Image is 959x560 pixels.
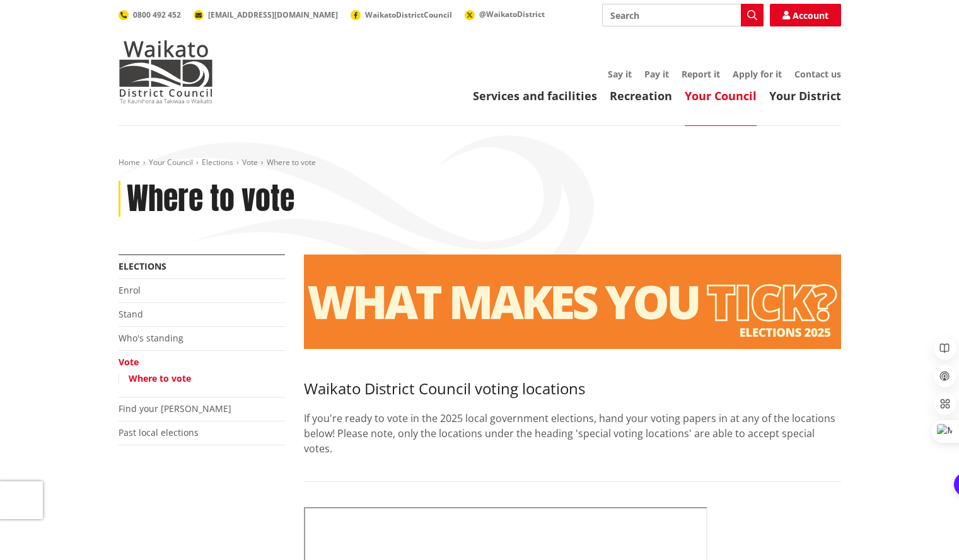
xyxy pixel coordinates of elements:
a: Stand [119,308,143,320]
a: Your Council [149,157,193,168]
a: Apply for it [733,68,782,80]
nav: breadcrumb [119,157,841,168]
h3: Waikato District Council voting locations [304,380,841,398]
span: @WaikatoDistrict [479,9,545,20]
a: Where to vote [129,372,191,384]
input: Search input [602,4,764,26]
a: WaikatoDistrictCouncil [351,9,452,20]
p: If you're ready to vote in the 2025 local government elections, hand your voting papers in at any... [304,411,841,456]
span: Where to vote [267,157,316,168]
a: Recreation [610,88,672,103]
a: Elections [202,157,233,168]
a: Vote [242,157,258,168]
iframe: Messenger Launcher [901,507,946,552]
a: Home [119,157,140,168]
a: Past local elections [119,426,199,438]
a: [EMAIL_ADDRESS][DOMAIN_NAME] [194,9,338,20]
span: 0800 492 452 [133,9,181,20]
img: Waikato District Council - Te Kaunihera aa Takiwaa o Waikato [119,40,213,103]
a: @WaikatoDistrict [465,9,545,20]
a: Who's standing [119,332,183,344]
a: Services and facilities [473,88,597,103]
a: Find your [PERSON_NAME] [119,403,231,414]
a: Account [770,4,841,26]
span: WaikatoDistrictCouncil [365,9,452,20]
a: Contact us [794,68,841,80]
a: Pay it [644,68,669,80]
span: [EMAIL_ADDRESS][DOMAIN_NAME] [208,9,338,20]
a: Say it [608,68,632,80]
a: Report it [682,68,720,80]
a: Vote [119,356,139,368]
h1: Where to vote [127,181,294,217]
a: Elections [119,260,166,272]
img: Vote banner [304,254,841,349]
a: Enrol [119,284,141,296]
a: Your Council [685,88,757,103]
a: Your District [769,88,841,103]
a: 0800 492 452 [119,9,181,20]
